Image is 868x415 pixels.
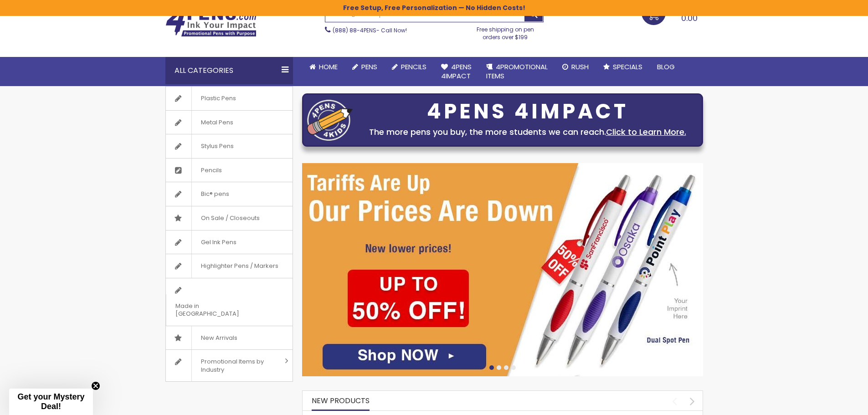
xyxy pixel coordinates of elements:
[165,8,257,37] img: 4Pens Custom Pens and Promotional Products
[191,326,247,350] span: New Arrivals
[357,126,698,138] div: The more pens you buy, the more students we can reach.
[385,57,434,77] a: Pencils
[191,182,238,206] span: Bic® pens
[361,62,377,72] span: Pens
[571,62,589,72] span: Rush
[166,278,293,326] a: Made in [GEOGRAPHIC_DATA]
[555,57,596,77] a: Rush
[166,254,293,278] a: Highlighter Pens / Markers
[166,350,293,381] a: Promotional Items by Industry
[166,134,293,158] a: Stylus Pens
[191,134,243,158] span: Stylus Pens
[9,389,93,415] div: Get your Mystery Deal!Close teaser
[357,102,698,121] div: 4PENS 4IMPACT
[684,393,700,409] div: next
[166,231,293,254] a: Gel Ink Pens
[302,57,345,77] a: Home
[166,294,270,326] span: Made in [GEOGRAPHIC_DATA]
[191,350,282,381] span: Promotional Items by Industry
[486,62,548,81] span: 4PROMOTIONAL ITEMS
[166,159,293,182] a: Pencils
[307,99,353,141] img: four_pen_logo.png
[434,57,479,87] a: 4Pens4impact
[596,57,650,77] a: Specials
[681,12,698,24] span: 0.00
[467,22,544,41] div: Free shipping on pen orders over $199
[17,392,84,411] span: Get your Mystery Deal!
[165,57,293,84] div: All Categories
[191,254,288,278] span: Highlighter Pens / Markers
[613,62,642,72] span: Specials
[650,57,682,77] a: Blog
[345,57,385,77] a: Pens
[166,111,293,134] a: Metal Pens
[191,111,242,134] span: Metal Pens
[479,57,555,87] a: 4PROMOTIONALITEMS
[166,206,293,230] a: On Sale / Closeouts
[191,159,231,182] span: Pencils
[191,206,269,230] span: On Sale / Closeouts
[319,62,338,72] span: Home
[166,87,293,110] a: Plastic Pens
[191,87,245,110] span: Plastic Pens
[333,26,407,34] span: - Call Now!
[312,395,370,406] span: New Products
[191,231,246,254] span: Gel Ink Pens
[302,163,703,376] img: /cheap-promotional-products.html
[166,326,293,350] a: New Arrivals
[333,26,376,34] a: (888) 88-4PENS
[91,381,100,390] button: Close teaser
[667,393,683,409] div: prev
[441,62,472,81] span: 4Pens 4impact
[401,62,426,72] span: Pencils
[606,126,686,138] a: Click to Learn More.
[657,62,675,72] span: Blog
[166,182,293,206] a: Bic® pens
